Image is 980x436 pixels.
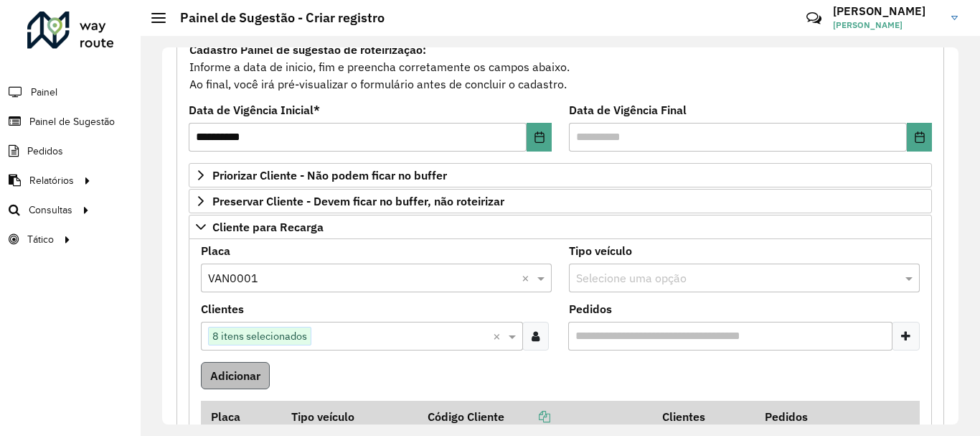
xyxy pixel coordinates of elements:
span: Clear all [493,328,505,345]
strong: Cadastro Painel de sugestão de roteirização: [189,42,426,57]
a: Cliente para Recarga [189,215,932,239]
span: Tático [27,232,54,247]
a: Copiar [504,409,550,424]
th: Placa [201,401,282,432]
label: Data de Vigência Final [569,101,687,119]
button: Choose Date [907,123,932,152]
label: Data de Vigência Inicial [189,101,320,119]
span: Consultas [29,203,72,218]
span: 8 itens selecionados [209,328,311,345]
a: Contato Rápido [798,3,829,34]
span: Relatórios [29,173,74,188]
label: Clientes [201,300,244,317]
h2: Painel de Sugestão - Criar registro [166,10,385,26]
span: Cliente para Recarga [212,221,324,233]
span: Pedidos [27,144,63,159]
th: Código Cliente [418,401,651,432]
span: [PERSON_NAME] [833,19,941,32]
h3: [PERSON_NAME] [833,4,941,18]
label: Pedidos [569,300,612,317]
th: Tipo veículo [282,401,418,432]
th: Pedidos [755,401,859,432]
div: Informe a data de inicio, fim e preencha corretamente os campos abaixo. Ao final, você irá pré-vi... [189,40,932,93]
span: Preservar Cliente - Devem ficar no buffer, não roteirizar [212,195,504,207]
button: Adicionar [201,362,270,389]
button: Choose Date [527,123,552,152]
span: Painel de Sugestão [29,114,115,129]
label: Placa [201,242,230,259]
th: Clientes [652,401,755,432]
span: Painel [31,85,57,100]
label: Tipo veículo [569,242,632,259]
span: Priorizar Cliente - Não podem ficar no buffer [212,170,447,181]
span: Clear all [522,269,534,287]
a: Preservar Cliente - Devem ficar no buffer, não roteirizar [189,189,932,213]
a: Priorizar Cliente - Não podem ficar no buffer [189,163,932,187]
